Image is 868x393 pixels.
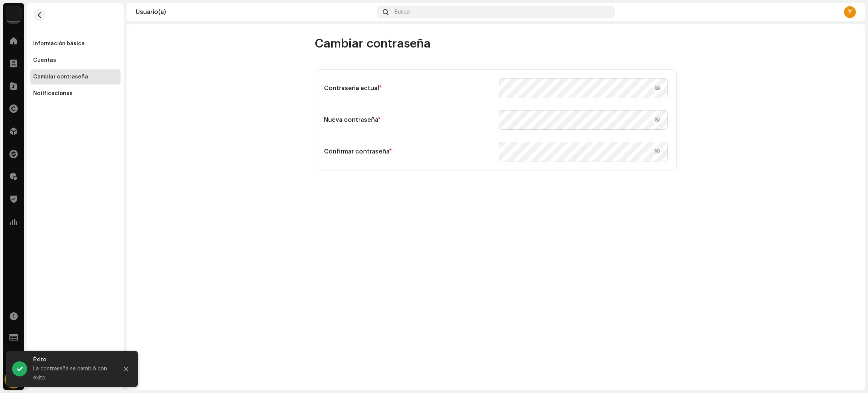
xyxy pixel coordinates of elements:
[33,91,73,97] div: Notificaciones
[33,364,112,382] div: La contraseña se cambió con éxito
[33,41,85,47] div: Información básica
[315,36,431,51] span: Cambiar contraseña
[30,86,121,101] re-m-nav-item: Notificaciones
[324,147,493,156] h5: Confirmar contraseña
[30,53,121,68] re-m-nav-item: Cuentas
[844,6,856,18] div: Y
[136,9,374,15] div: Usuario(a)
[5,370,23,388] div: Open Intercom Messenger
[33,355,112,364] div: Éxito
[324,84,493,93] h5: Contraseña actual
[394,9,411,15] span: Buscar
[6,6,21,21] img: 48257be4-38e1-423f-bf03-81300282f8d9
[33,57,56,63] div: Cuentas
[324,115,493,124] h5: Nueva contraseña
[30,69,121,84] re-m-nav-item: Cambiar contraseña
[33,74,88,80] div: Cambiar contraseña
[118,361,133,376] button: Close
[30,36,121,51] re-m-nav-item: Información básica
